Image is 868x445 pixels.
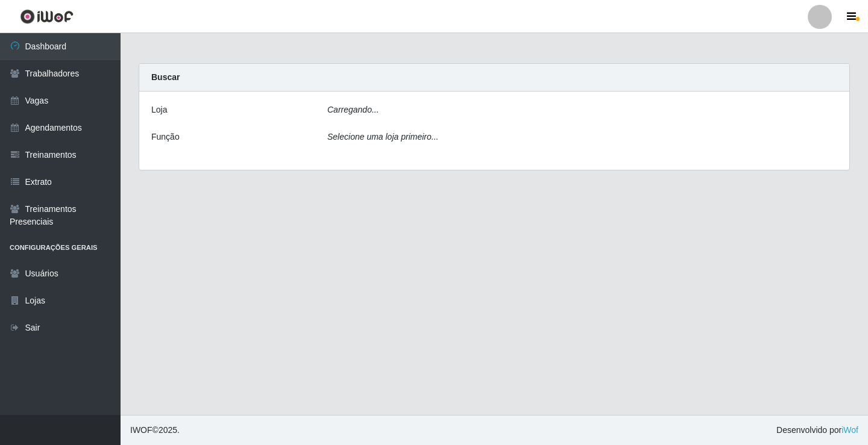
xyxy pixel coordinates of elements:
[130,424,180,437] span: © 2025 .
[327,105,379,114] i: Carregando...
[151,131,180,143] label: Função
[776,424,858,437] span: Desenvolvido por
[841,425,858,435] a: iWof
[151,72,180,82] strong: Buscar
[327,132,438,142] i: Selecione uma loja primeiro...
[130,425,153,435] span: IWOF
[20,9,74,24] img: CoreUI Logo
[151,104,167,116] label: Loja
